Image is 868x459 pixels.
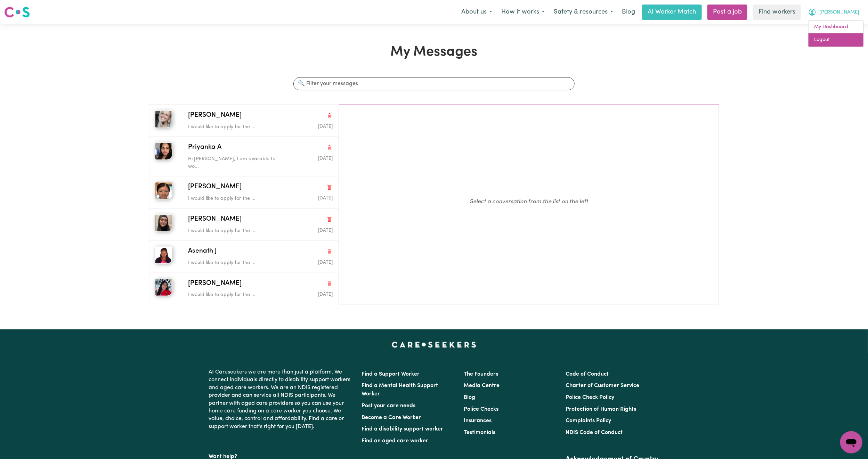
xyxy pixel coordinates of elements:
p: I would like to apply for the ... [188,227,284,235]
p: I would like to apply for the ... [188,259,284,267]
a: Insurances [464,418,492,424]
button: Safety & resources [549,5,618,19]
button: Priyanka APriyanka ADelete conversationHi [PERSON_NAME], I am available to wo...Message sent on A... [149,137,339,176]
span: Message sent on August 6, 2025 [318,260,333,265]
a: Logout [809,33,863,47]
p: I would like to apply for the ... [188,123,284,131]
span: Message sent on August 1, 2025 [318,156,333,161]
button: Rachel T[PERSON_NAME]Delete conversationI would like to apply for the ...Message sent on July 6, ... [149,273,339,305]
div: My Account [808,20,864,47]
button: About us [457,5,497,19]
img: Julia B [155,110,172,128]
button: Julia B[PERSON_NAME]Delete conversationI would like to apply for the ...Message sent on August 4,... [149,105,339,137]
a: Post your care needs [362,403,416,409]
a: Find a Support Worker [362,371,420,377]
a: Careseekers home page [392,342,476,347]
span: Message sent on August 4, 2025 [318,124,333,129]
button: Delete conversation [326,111,333,120]
button: Amy Y[PERSON_NAME]Delete conversationI would like to apply for the ...Message sent on August 1, 2025 [149,176,339,208]
span: [PERSON_NAME] [188,182,242,192]
a: NDIS Code of Conduct [566,430,623,435]
span: Message sent on July 6, 2025 [318,292,333,297]
span: Message sent on August 1, 2025 [318,196,333,200]
img: Lyn A [155,214,172,232]
span: [PERSON_NAME] [819,9,859,16]
button: Delete conversation [326,247,333,256]
a: AI Worker Match [642,5,702,20]
button: Asenath JAsenath JDelete conversationI would like to apply for the ...Message sent on August 6, 2025 [149,240,339,272]
img: Rachel T [155,279,172,296]
button: Delete conversation [326,183,333,192]
img: Priyanka A [155,142,172,160]
p: Hi [PERSON_NAME], I am available to wo... [188,155,284,170]
a: Find workers [753,5,801,20]
a: Protection of Human Rights [566,407,636,412]
p: At Careseekers we are more than just a platform. We connect individuals directly to disability su... [209,366,354,433]
a: Blog [464,395,475,400]
a: Media Centre [464,383,500,388]
a: Find a disability support worker [362,426,444,432]
a: Find a Mental Health Support Worker [362,383,438,397]
button: Delete conversation [326,279,333,288]
span: [PERSON_NAME] [188,279,242,289]
img: Amy Y [155,182,172,199]
span: Priyanka A [188,142,221,153]
a: Become a Care Worker [362,415,421,420]
a: Careseekers logo [4,4,30,20]
input: 🔍 Filter your messages [293,77,574,90]
iframe: Button to launch messaging window, conversation in progress [840,431,862,453]
a: Complaints Policy [566,418,611,424]
a: My Dashboard [809,21,863,34]
span: Message sent on August 1, 2025 [318,228,333,233]
a: Testimonials [464,430,495,435]
a: Police Check Policy [566,395,614,400]
a: Blog [618,5,639,20]
p: I would like to apply for the ... [188,291,284,299]
em: Select a conversation from the list on the left [470,199,588,205]
img: Careseekers logo [4,6,30,18]
button: Delete conversation [326,143,333,152]
h1: My Messages [149,44,719,60]
button: How it works [497,5,549,19]
a: Find an aged care worker [362,438,429,444]
span: [PERSON_NAME] [188,110,242,121]
button: Delete conversation [326,215,333,224]
img: Asenath J [155,246,172,264]
a: Charter of Customer Service [566,383,639,388]
span: Asenath J [188,246,217,256]
a: Code of Conduct [566,371,609,377]
span: [PERSON_NAME] [188,214,242,224]
a: Post a job [707,5,747,20]
a: Police Checks [464,407,498,412]
button: My Account [804,5,864,19]
button: Lyn A[PERSON_NAME]Delete conversationI would like to apply for the ...Message sent on August 1, 2025 [149,208,339,240]
p: I would like to apply for the ... [188,195,284,203]
a: The Founders [464,371,498,377]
